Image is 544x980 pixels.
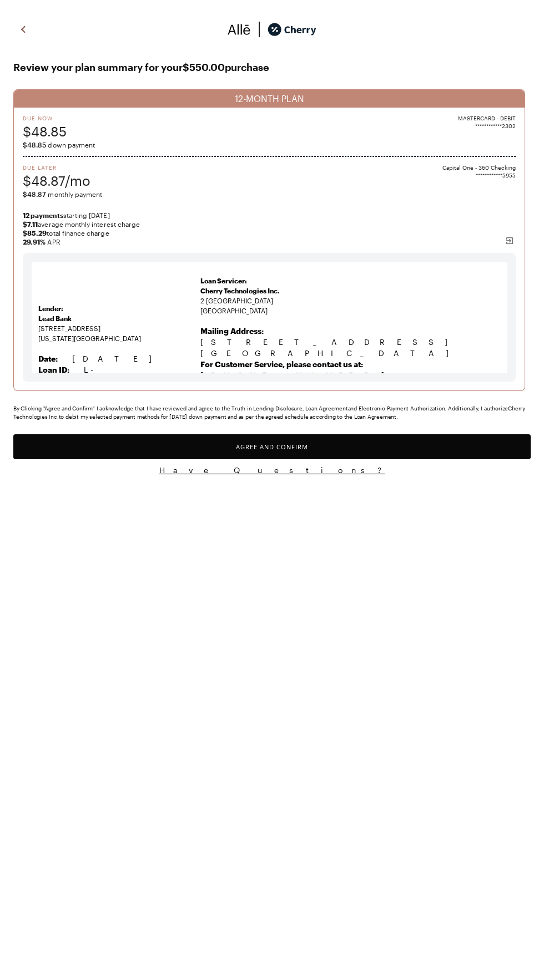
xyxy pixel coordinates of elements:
span: Cherry Technologies Inc. [200,287,280,294]
span: $48.85 [23,141,46,149]
span: $48.87/mo [23,171,90,190]
img: cherry_black_logo-DrOE_MJI.svg [268,21,316,38]
td: [STREET_ADDRESS] [US_STATE][GEOGRAPHIC_DATA] [38,273,200,428]
span: Capital One - 360 Checking [442,164,516,171]
span: $48.87 [23,190,46,198]
img: svg%3e [251,21,268,38]
b: 29.91 % [23,238,46,246]
button: Agree and Confirm [13,434,531,459]
span: APR [23,237,516,246]
span: Review your plan summary for your $550.00 purchase [13,58,531,76]
p: [STREET_ADDRESS] [GEOGRAPHIC_DATA] [200,326,500,359]
span: total finance charge [23,229,516,237]
td: 2 [GEOGRAPHIC_DATA] [GEOGRAPHIC_DATA] [200,273,500,428]
strong: Lead Bank [38,314,72,322]
span: [DATE] [72,354,163,363]
div: 12-MONTH PLAN [14,90,525,108]
strong: Loan Servicer: [200,277,247,285]
strong: Loan ID: [38,365,69,374]
strong: $7.11 [23,220,38,228]
span: monthly payment [23,190,516,199]
strong: $85.29 [23,229,47,237]
span: L-ALLE4524780-3 [38,365,193,397]
span: average monthly interest charge [23,220,516,229]
strong: Date: [38,354,58,363]
div: By Clicking "Agree and Confirm" I acknowledge that I have reviewed and agree to the Truth in Lend... [13,404,531,421]
span: starting [DATE] [23,211,516,220]
p: [PHONE_NUMBER] [200,359,500,381]
span: Due Later [23,164,90,171]
button: Have Questions? [13,465,531,475]
img: svg%3e [505,236,514,245]
span: MASTERCARD - DEBIT [458,114,516,122]
span: down payment [23,140,516,149]
b: For Customer Service, please contact us at: [200,359,363,369]
b: Mailing Address: [200,326,264,336]
img: svg%3e [228,21,251,38]
strong: Lender: [38,304,63,312]
img: svg%3e [17,21,30,38]
strong: 12 payments [23,211,63,219]
span: $48.85 [23,122,67,140]
span: Due Now [23,114,67,122]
